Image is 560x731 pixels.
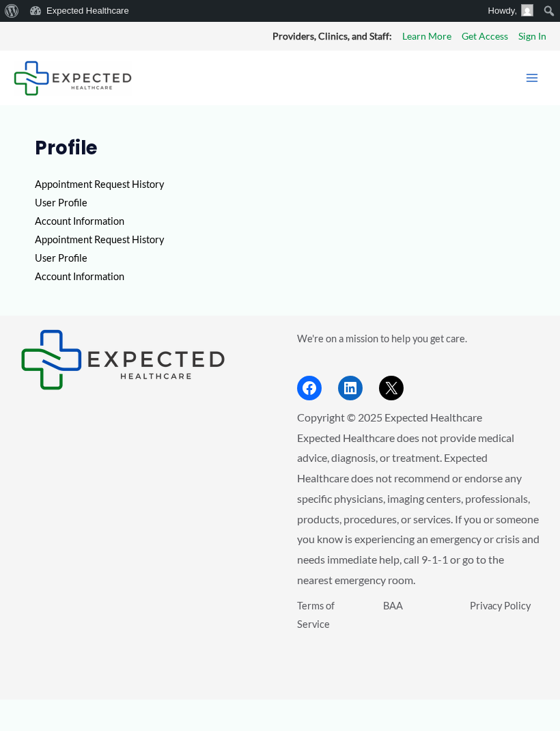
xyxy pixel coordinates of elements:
[518,27,546,45] a: Sign In
[383,600,403,611] a: BAA
[297,411,482,424] span: Copyright © 2025 Expected Healthcare
[297,596,540,661] aside: Footer Widget 3
[297,329,540,400] aside: Footer Widget 2
[20,329,263,390] aside: Footer Widget 1
[462,27,508,45] a: Get Access
[518,64,546,92] button: Main menu toggle
[297,431,540,586] span: Expected Healthcare does not provide medical advice, diagnosis, or treatment. Expected Healthcare...
[35,175,525,286] p: Appointment Request History User Profile Account Information Appointment Request History User Pro...
[297,329,540,348] p: We're on a mission to help you get care.
[470,600,531,611] a: Privacy Policy
[297,600,335,630] a: Terms of Service
[20,329,225,390] img: Expected Healthcare Logo - side, dark font, small
[35,137,525,160] h1: Profile
[14,61,132,96] img: Expected Healthcare Logo - side, dark font, small
[402,27,451,45] a: Learn More
[272,30,392,42] strong: Providers, Clinics, and Staff:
